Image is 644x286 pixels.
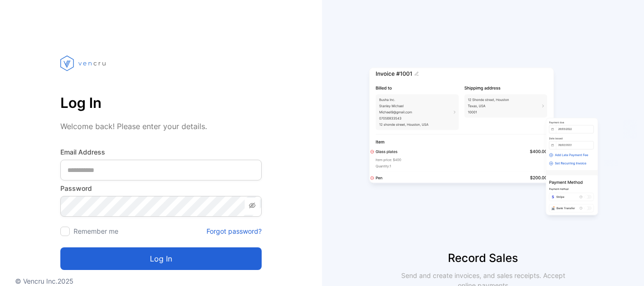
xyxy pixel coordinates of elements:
label: Password [60,183,262,193]
label: Email Address [60,147,262,157]
p: Record Sales [322,250,644,267]
a: Forgot password? [206,226,262,236]
button: Log in [60,247,262,270]
img: slider image [365,38,601,250]
p: Log In [60,91,262,114]
img: vencru logo [60,38,107,89]
label: Remember me [74,227,118,235]
p: Welcome back! Please enter your details. [60,121,262,132]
